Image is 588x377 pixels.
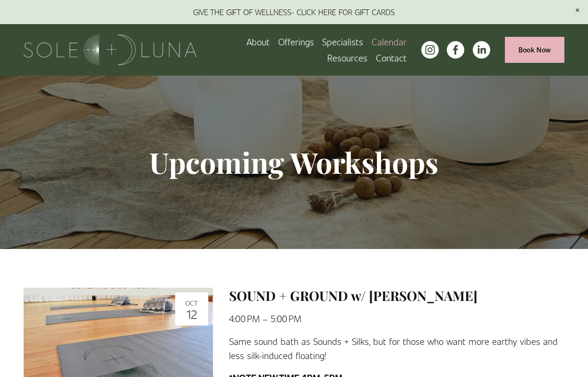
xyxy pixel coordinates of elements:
[327,50,367,66] a: folder dropdown
[278,34,314,49] span: Offerings
[247,34,270,50] a: About
[505,37,564,63] a: Book Now
[24,34,197,65] img: Sole + Luna
[421,41,439,59] a: instagram-unauth
[178,308,205,320] div: 12
[229,313,260,324] time: 4:00 PM
[229,334,565,363] p: Same sound bath as Sounds + Silks, but for those who want more earthy vibes and less silk-induced...
[372,34,407,50] a: Calendar
[376,50,407,66] a: Contact
[91,145,497,180] h1: Upcoming Workshops
[229,287,477,304] a: SOUND + GROUND w/ [PERSON_NAME]
[178,300,205,306] div: Oct
[447,41,464,59] a: facebook-unauth
[322,34,363,50] a: Specialists
[278,34,314,50] a: folder dropdown
[327,51,367,65] span: Resources
[473,41,490,59] a: LinkedIn
[271,313,301,324] time: 5:00 PM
